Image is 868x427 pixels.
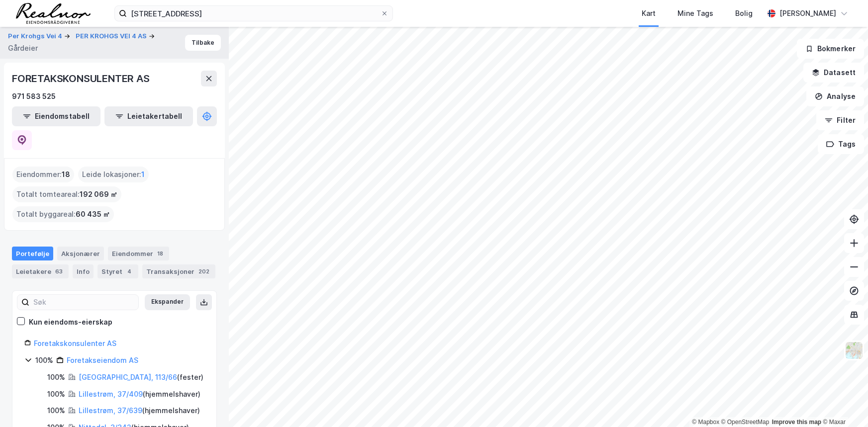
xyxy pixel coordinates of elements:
[78,167,149,182] div: Leide lokasjoner :
[47,405,65,417] div: 100%
[677,7,713,19] div: Mine Tags
[79,371,203,383] div: ( fester )
[80,188,117,200] span: 192 069 ㎡
[642,7,656,19] div: Kart
[797,39,864,59] button: Bokmerker
[79,390,143,398] a: Lillestrøm, 37/409
[79,406,142,415] a: Lillestrøm, 37/639
[141,169,145,180] span: 1
[57,247,104,260] div: Aksjonærer
[806,86,864,106] button: Analyse
[12,206,114,222] div: Totalt byggareal :
[185,35,221,51] button: Tilbake
[12,186,121,202] div: Totalt tomteareal :
[818,134,864,154] button: Tags
[772,419,821,426] a: Improve this map
[97,264,138,278] div: Styret
[142,264,215,278] div: Transaksjoner
[818,379,868,427] div: Kontrollprogram for chat
[79,388,200,400] div: ( hjemmelshaver )
[104,106,193,126] button: Leietakertabell
[47,371,65,383] div: 100%
[127,6,381,21] input: Søk på adresse, matrikkel, gårdeiere, leietakere eller personer
[845,341,864,360] img: Z
[79,405,200,417] div: ( hjemmelshaver )
[29,295,138,310] input: Søk
[145,294,190,310] button: Ekspander
[12,167,74,182] div: Eiendommer :
[12,90,56,102] div: 971 583 525
[76,31,149,41] button: PER KROHGS VEI 4 AS
[12,71,152,86] div: FORETAKSKONSULENTER AS
[16,3,91,24] img: realnor-logo.934646d98de889bb5806.png
[779,7,836,19] div: [PERSON_NAME]
[35,354,53,366] div: 100%
[47,388,65,400] div: 100%
[34,339,116,347] a: Foretakskonsulenter AS
[8,31,64,41] button: Per Krohgs Vei 4
[818,379,868,427] iframe: Chat Widget
[155,249,165,258] div: 18
[816,110,864,130] button: Filter
[79,373,177,381] a: [GEOGRAPHIC_DATA], 113/66
[76,208,110,220] span: 60 435 ㎡
[62,169,70,180] span: 18
[12,247,53,260] div: Portefølje
[196,266,211,276] div: 202
[692,419,719,426] a: Mapbox
[8,42,38,54] div: Gårdeier
[12,264,69,278] div: Leietakere
[67,356,138,364] a: Foretakseiendom AS
[12,106,100,126] button: Eiendomstabell
[53,266,65,276] div: 63
[73,264,94,278] div: Info
[803,63,864,83] button: Datasett
[721,419,770,426] a: OpenStreetMap
[29,316,112,328] div: Kun eiendoms-eierskap
[124,266,134,276] div: 4
[108,247,169,260] div: Eiendommer
[735,7,753,19] div: Bolig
